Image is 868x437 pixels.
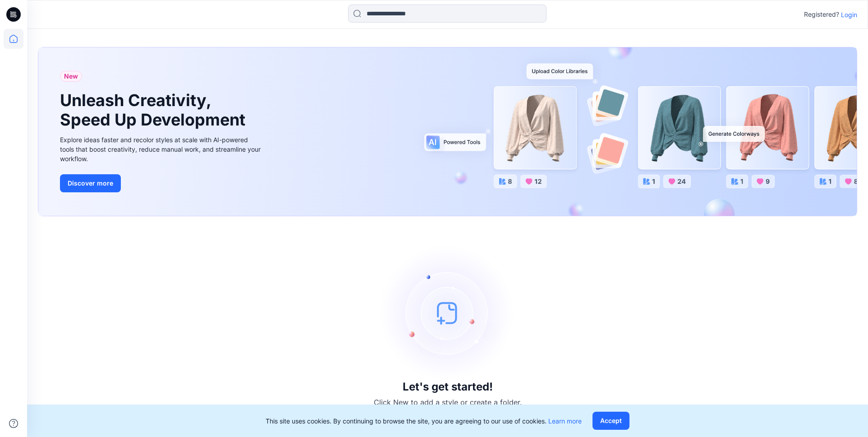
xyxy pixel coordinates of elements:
div: Explore ideas faster and recolor styles at scale with AI-powered tools that boost creativity, red... [60,135,263,163]
p: Click New to add a style or create a folder. [374,397,522,408]
a: Learn more [548,417,582,425]
h3: Let's get started! [403,381,493,393]
p: Login [841,10,857,19]
h1: Unleash Creativity, Speed Up Development [60,91,249,130]
button: Discover more [60,174,121,192]
p: This site uses cookies. By continuing to browse the site, you are agreeing to our use of cookies. [266,416,582,426]
button: Accept [592,412,629,430]
span: New [64,71,78,82]
a: Discover more [60,174,263,192]
img: empty-state-image.svg [380,245,515,381]
p: Registered? [804,9,839,20]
